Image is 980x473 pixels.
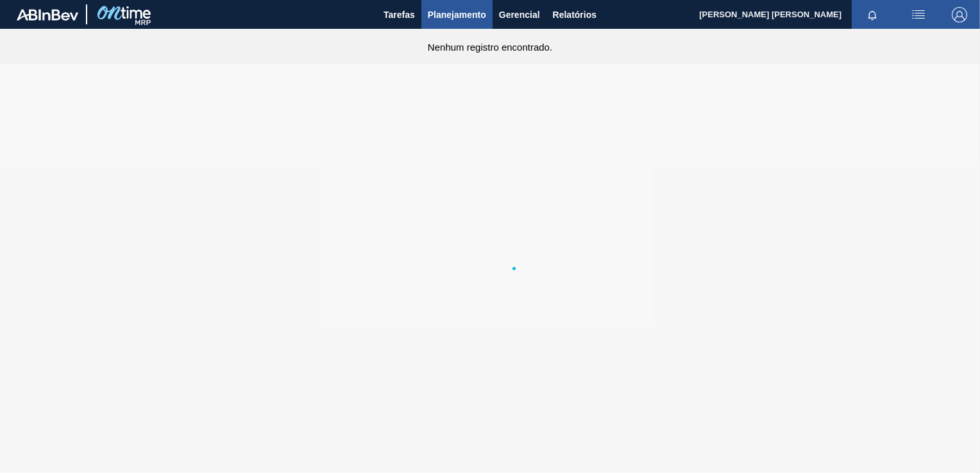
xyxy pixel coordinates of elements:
img: TNhmsLtSVTkK8tSr43FrP2fwEKptu5GPRR3wAAAABJRU5ErkJggg== [17,9,78,21]
span: Relatórios [553,7,596,22]
span: Gerencial [499,7,540,22]
img: userActions [911,7,926,22]
button: Notificações [852,6,893,24]
span: Planejamento [428,7,486,22]
span: Tarefas [384,7,415,22]
img: Logout [952,7,967,22]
